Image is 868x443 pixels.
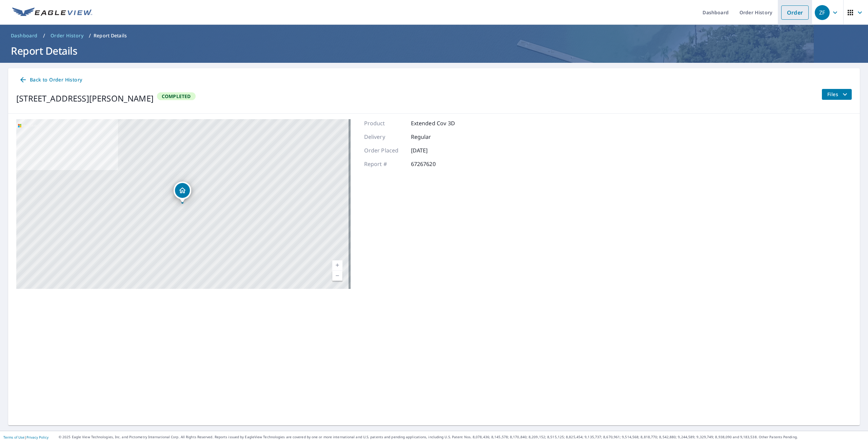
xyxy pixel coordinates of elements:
[827,90,849,98] span: Files
[94,32,127,39] p: Report Details
[822,89,852,100] button: filesDropdownBtn-67267620
[89,32,91,40] li: /
[364,146,405,154] p: Order Placed
[3,435,48,439] p: |
[8,30,860,41] nav: breadcrumb
[364,133,405,141] p: Delivery
[19,76,82,84] span: Back to Order History
[16,92,154,105] div: [STREET_ADDRESS][PERSON_NAME]
[364,119,405,127] p: Product
[174,182,191,203] div: Dropped pin, building 1, Residential property, 10208 Van Hoose Rd Greenville, MI 48838
[815,5,830,20] div: ZF
[8,44,860,58] h1: Report Details
[411,133,452,141] p: Regular
[364,160,405,168] p: Report #
[8,30,40,41] a: Dashboard
[16,74,85,86] a: Back to Order History
[48,30,86,41] a: Order History
[59,435,865,440] p: © 2025 Eagle View Technologies, Inc. and Pictometry International Corp. All Rights Reserved. Repo...
[51,32,83,39] span: Order History
[781,5,809,20] a: Order
[332,260,342,271] a: Current Level 17, Zoom In
[11,32,38,39] span: Dashboard
[158,93,195,99] span: Completed
[43,32,45,40] li: /
[411,119,455,127] p: Extended Cov 3D
[3,435,24,440] a: Terms of Use
[411,146,452,154] p: [DATE]
[411,160,452,168] p: 67267620
[12,7,92,18] img: EV Logo
[332,271,342,281] a: Current Level 17, Zoom Out
[26,435,48,440] a: Privacy Policy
